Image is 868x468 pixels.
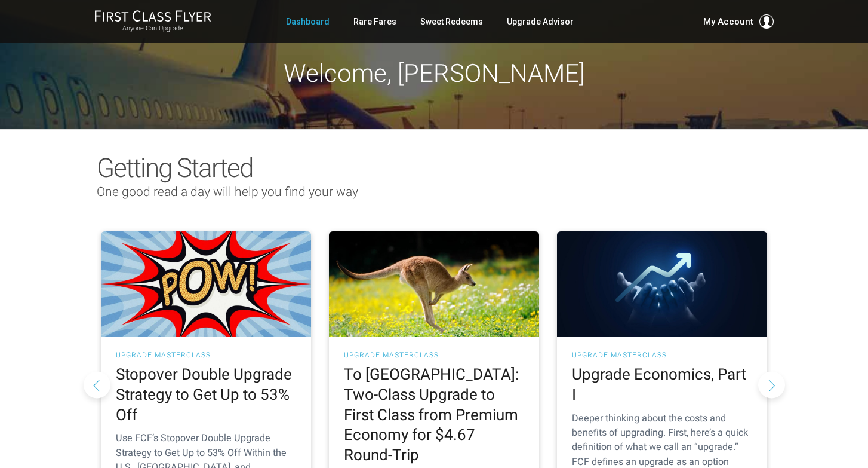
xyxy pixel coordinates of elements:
span: Welcome, [PERSON_NAME] [284,59,585,88]
button: My Account [703,14,774,29]
h3: UPGRADE MASTERCLASS [344,351,524,359]
a: Upgrade Advisor [507,11,574,32]
button: Previous slide [84,371,110,398]
h3: UPGRADE MASTERCLASS [116,351,296,359]
span: My Account [703,14,753,29]
h2: To [GEOGRAPHIC_DATA]: Two-Class Upgrade to First Class from Premium Economy for $4.67 Round-Trip [344,365,524,466]
a: Dashboard [286,11,330,32]
a: First Class FlyerAnyone Can Upgrade [94,10,211,33]
h2: Stopover Double Upgrade Strategy to Get Up to 53% Off [116,365,296,425]
a: Rare Fares [353,11,396,32]
span: Getting Started [97,152,253,183]
a: Sweet Redeems [420,11,483,32]
button: Next slide [758,371,785,398]
small: Anyone Can Upgrade [94,25,211,33]
h3: UPGRADE MASTERCLASS [572,351,752,359]
img: First Class Flyer [94,10,211,22]
span: One good read a day will help you find your way [97,185,358,199]
h2: Upgrade Economics, Part I [572,365,752,405]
